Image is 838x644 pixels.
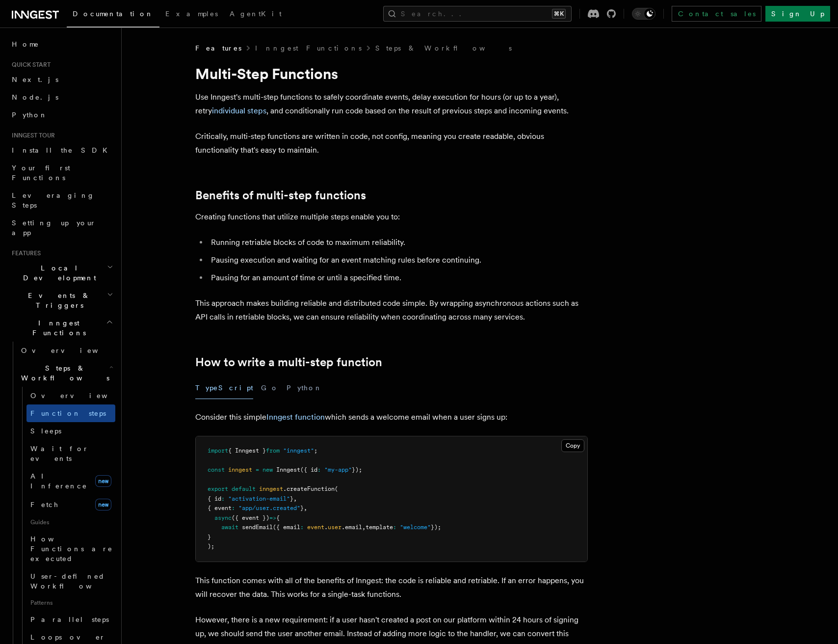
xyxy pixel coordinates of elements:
[273,524,300,531] span: ({ email
[12,76,58,83] span: Next.js
[12,219,96,237] span: Setting up your app
[561,439,584,452] button: Copy
[228,447,266,454] span: { Inngest }
[195,90,588,118] p: Use Inngest's multi-step functions to safely coordinate events, delay execution for hours (or up ...
[12,191,95,209] span: Leveraging Steps
[259,485,283,492] span: inngest
[26,595,115,611] span: Patterns
[95,475,111,487] span: new
[208,543,214,550] span: );
[393,524,396,531] span: :
[8,71,115,88] a: Next.js
[208,534,211,540] span: }
[262,466,273,473] span: new
[328,524,341,531] span: user
[221,524,238,531] span: await
[232,505,235,511] span: :
[290,495,293,502] span: }
[30,445,89,462] span: Wait for events
[30,616,109,623] span: Parallel steps
[431,524,441,531] span: });
[73,10,154,18] span: Documentation
[314,447,317,454] span: ;
[300,466,317,473] span: ({ id
[8,187,115,214] a: Leveraging Steps
[30,535,113,563] span: How Functions are executed
[383,6,572,22] button: Search...⌘K
[269,514,276,521] span: =>
[195,130,588,157] p: Critically, multi-step functions are written in code, not config, meaning you create readable, ob...
[228,495,290,502] span: "activation-email"
[672,6,761,22] a: Contact sales
[195,210,588,224] p: Creating functions that utilize multiple steps enable you to:
[352,466,362,473] span: });
[30,572,119,590] span: User-defined Workflows
[208,447,228,454] span: import
[195,188,366,202] a: Benefits of multi-step functions
[195,410,588,424] p: Consider this simple which sends a welcome email when a user signs up:
[300,524,304,531] span: :
[195,355,382,369] a: How to write a multi-step function
[67,3,159,27] a: Documentation
[266,412,325,422] a: Inngest function
[317,466,321,473] span: :
[283,485,335,492] span: .createFunction
[276,514,280,521] span: {
[8,61,51,69] span: Quick start
[195,43,241,53] span: Features
[632,8,655,20] button: Toggle dark mode
[228,466,252,473] span: inngest
[8,141,115,159] a: Install the SDK
[8,106,115,124] a: Python
[12,111,48,119] span: Python
[304,505,307,511] span: ,
[366,524,393,531] span: template
[17,363,109,383] span: Steps & Workflows
[255,43,362,53] a: Inngest Functions
[12,93,58,101] span: Node.js
[224,3,288,27] a: AgentKit
[208,485,228,492] span: export
[765,6,830,22] a: Sign Up
[26,467,115,495] a: AI Inferencenew
[276,466,300,473] span: Inngest
[12,164,70,182] span: Your first Functions
[165,10,218,18] span: Examples
[242,524,273,531] span: sendEmail
[8,35,115,53] a: Home
[17,342,115,359] a: Overview
[30,409,106,417] span: Function steps
[30,501,59,509] span: Fetch
[8,132,55,139] span: Inngest tour
[30,427,61,435] span: Sleeps
[8,214,115,241] a: Setting up your app
[341,524,362,531] span: .email
[230,10,282,18] span: AgentKit
[26,514,115,530] span: Guides
[26,404,115,422] a: Function steps
[159,3,224,27] a: Examples
[232,514,269,521] span: ({ event })
[8,287,115,314] button: Events & Triggers
[208,271,588,285] li: Pausing for an amount of time or until a specified time.
[208,236,588,249] li: Running retriable blocks of code to maximum reliability.
[195,65,588,82] h1: Multi-Step Functions
[30,472,87,490] span: AI Inference
[26,387,115,404] a: Overview
[30,392,131,400] span: Overview
[8,291,107,310] span: Events & Triggers
[26,567,115,595] a: User-defined Workflows
[266,447,280,454] span: from
[307,524,324,531] span: event
[400,524,431,531] span: "welcome"
[261,377,279,399] button: Go
[17,359,115,387] button: Steps & Workflows
[8,88,115,106] a: Node.js
[26,422,115,440] a: Sleeps
[287,377,322,399] button: Python
[324,466,352,473] span: "my-app"
[8,159,115,187] a: Your first Functions
[195,377,253,399] button: TypeScript
[283,447,314,454] span: "inngest"
[208,466,225,473] span: const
